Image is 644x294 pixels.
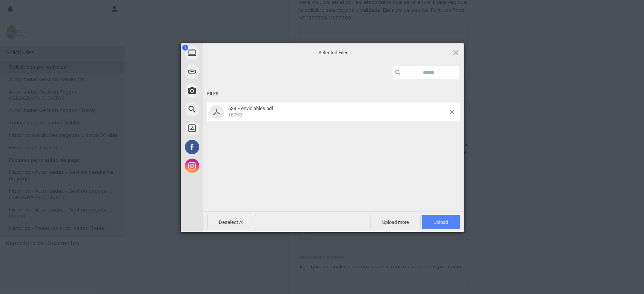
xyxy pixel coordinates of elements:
div: My Device [181,43,271,62]
span: Deselect All [207,215,256,229]
span: Upload [433,219,448,225]
span: 187KB [228,112,242,118]
div: Take Photo [181,81,271,100]
span: 638 F envidiables.pdf [226,106,450,118]
span: Upload more [370,215,421,229]
div: Facebook [181,138,271,156]
span: 1 [182,45,188,51]
span: Upload [422,215,460,229]
div: Instagram [181,156,271,175]
div: Link (URL) [181,62,271,81]
div: Unsplash [181,119,271,138]
span: Selected Files [258,49,409,56]
span: 638 F envidiables.pdf [228,106,274,111]
div: Web Search [181,100,271,119]
div: Files [207,87,460,101]
span: Click here or hit ESC to close picker [452,48,460,57]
